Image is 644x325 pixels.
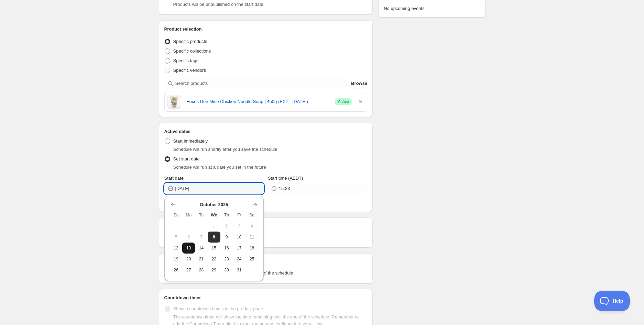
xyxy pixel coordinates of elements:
span: Tu [198,212,205,218]
button: Tuesday October 28 2025 [195,265,208,276]
button: Browse [351,78,367,89]
button: Friday October 24 2025 [233,254,245,265]
button: Saturday October 25 2025 [245,254,258,265]
span: Products will be unpublished on the start date [173,2,263,7]
span: 31 [236,267,243,273]
button: Monday October 13 2025 [182,243,195,254]
span: Sa [248,212,255,218]
span: Schedule will run shortly after you save the schedule [173,147,277,152]
button: Wednesday October 29 2025 [208,265,220,276]
th: Sunday [170,210,183,221]
span: Set start date [173,156,200,161]
th: Tuesday [195,210,208,221]
span: 21 [198,256,205,262]
h2: Product selection [164,26,368,33]
button: Friday October 3 2025 [233,221,245,232]
button: Tuesday October 7 2025 [195,232,208,243]
h2: Tags [164,259,368,266]
button: Monday October 27 2025 [182,265,195,276]
span: 26 [173,267,180,273]
span: 22 [210,256,218,262]
button: Sunday October 26 2025 [170,265,183,276]
span: Su [173,212,180,218]
span: Specific products [173,39,207,44]
button: Friday October 31 2025 [233,265,245,276]
button: Sunday October 5 2025 [170,232,183,243]
span: Start time (AEDT) [268,176,303,181]
span: 1 [210,223,218,229]
span: 14 [198,245,205,251]
th: Saturday [245,210,258,221]
span: 10 [236,234,243,240]
span: 15 [210,245,218,251]
span: 20 [185,256,192,262]
span: Fr [236,212,243,218]
button: Tuesday October 21 2025 [195,254,208,265]
span: Mo [185,212,192,218]
span: Active [338,99,349,104]
th: Thursday [220,210,233,221]
button: Friday October 17 2025 [233,243,245,254]
button: Monday October 20 2025 [182,254,195,265]
span: 4 [248,223,255,229]
span: 29 [210,267,218,273]
span: Th [223,212,230,218]
span: 2 [223,223,230,229]
span: 28 [198,267,205,273]
button: Wednesday October 15 2025 [208,243,220,254]
span: Browse [351,80,367,87]
span: Start immediately [173,138,208,144]
button: Wednesday October 1 2025 [208,221,220,232]
button: Saturday October 18 2025 [245,243,258,254]
span: 27 [185,267,192,273]
span: 7 [198,234,205,240]
h2: Countdown timer [164,294,368,301]
span: 9 [223,234,230,240]
span: Specific vendors [173,68,206,73]
span: 3 [236,223,243,229]
span: Show a countdown timer on the product page [173,306,263,311]
span: 19 [173,256,180,262]
input: Search products [175,78,350,89]
button: Friday October 10 2025 [233,232,245,243]
iframe: Toggle Customer Support [594,291,630,311]
button: Saturday October 11 2025 [245,232,258,243]
button: Thursday October 30 2025 [220,265,233,276]
h2: Active dates [164,128,368,135]
button: Today Wednesday October 8 2025 [208,232,220,243]
button: Show next month, November 2025 [250,200,260,210]
a: Foxes Den Miso Chicken Noodle Soup | 450g (EXP - [DATE]) [187,98,330,105]
span: 8 [210,234,218,240]
span: 11 [248,234,255,240]
span: 24 [236,256,243,262]
p: No upcoming events [384,5,480,12]
span: Specific collections [173,48,211,54]
th: Monday [182,210,195,221]
button: Saturday October 4 2025 [245,221,258,232]
button: Thursday October 23 2025 [220,254,233,265]
span: 12 [173,245,180,251]
button: Thursday October 9 2025 [220,232,233,243]
button: Sunday October 12 2025 [170,243,183,254]
button: Thursday October 2 2025 [220,221,233,232]
th: Wednesday [208,210,220,221]
button: Sunday October 19 2025 [170,254,183,265]
button: Wednesday October 22 2025 [208,254,220,265]
img: Miso Chicken Noodle Soup 450g - (EXP - 04.06.2025) - Foxes Den [167,95,181,109]
span: 17 [236,245,243,251]
span: 13 [185,245,192,251]
span: Specific tags [173,58,199,63]
span: 25 [248,256,255,262]
th: Friday [233,210,245,221]
button: Tuesday October 14 2025 [195,243,208,254]
button: Thursday October 16 2025 [220,243,233,254]
span: 16 [223,245,230,251]
button: Show previous month, September 2025 [168,200,178,210]
span: 30 [223,267,230,273]
span: 18 [248,245,255,251]
span: Start date [164,176,184,181]
span: 23 [223,256,230,262]
span: We [210,212,218,218]
span: 6 [185,234,192,240]
button: Monday October 6 2025 [182,232,195,243]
